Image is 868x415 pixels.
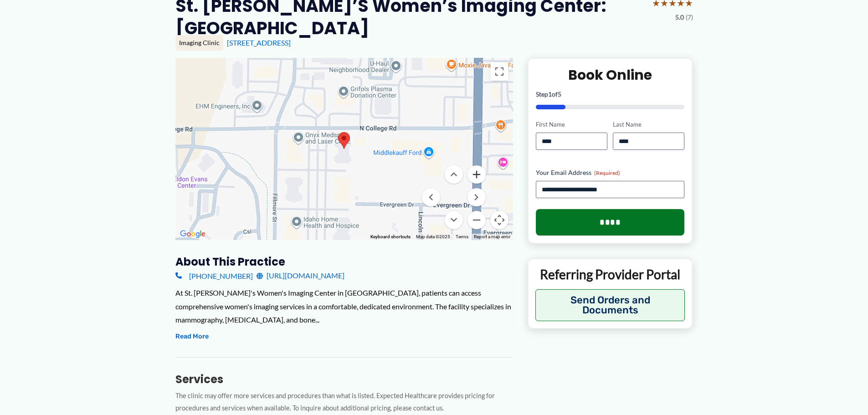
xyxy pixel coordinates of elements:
[445,211,463,229] button: Move down
[422,188,440,206] button: Move left
[467,165,486,184] button: Zoom in
[474,234,510,239] a: Report a map error
[178,228,208,240] a: Open this area in Google Maps (opens a new window)
[175,390,513,415] p: The clinic may offer more services and procedures than what is listed. Expected Healthcare provid...
[613,120,684,129] label: Last Name
[548,90,552,98] span: 1
[175,269,253,282] a: [PHONE_NUMBER]
[175,286,513,327] div: At St. [PERSON_NAME]'s Women's Imaging Center in [GEOGRAPHIC_DATA], patients can access comprehen...
[445,165,463,184] button: Move up
[175,35,223,51] div: Imaging Clinic
[456,234,468,239] a: Terms (opens in new tab)
[536,120,607,129] label: First Name
[416,234,450,239] span: Map data ©2025
[178,228,208,240] img: Google
[490,62,508,81] button: Toggle fullscreen view
[467,188,486,206] button: Move right
[490,211,508,229] button: Map camera controls
[467,211,486,229] button: Zoom out
[536,91,685,97] p: Step of
[686,11,693,23] span: (7)
[536,66,685,84] h2: Book Online
[535,289,685,321] button: Send Orders and Documents
[558,90,561,98] span: 5
[175,372,513,386] h3: Services
[175,255,513,269] h3: About this practice
[257,269,344,282] a: [URL][DOMAIN_NAME]
[227,38,291,47] a: [STREET_ADDRESS]
[535,266,685,282] p: Referring Provider Portal
[536,168,685,177] label: Your Email Address
[370,234,411,240] button: Keyboard shortcuts
[594,169,620,176] span: (Required)
[675,11,684,23] span: 5.0
[175,331,209,342] button: Read More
